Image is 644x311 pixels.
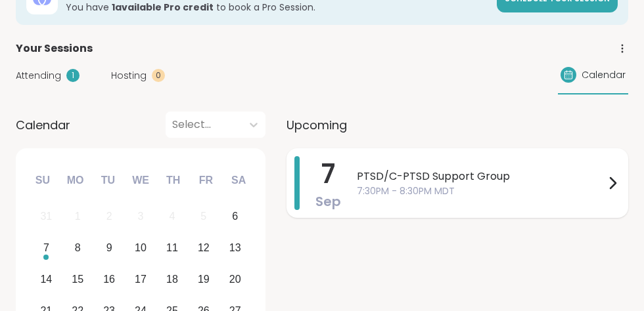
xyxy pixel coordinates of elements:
[166,239,178,257] div: 11
[126,166,155,195] div: We
[189,203,218,231] div: Not available Friday, September 5th, 2025
[221,234,249,262] div: Choose Saturday, September 13th, 2025
[72,270,83,288] div: 15
[64,266,92,294] div: Choose Monday, September 15th, 2025
[221,266,249,294] div: Choose Saturday, September 20th, 2025
[135,239,147,257] div: 10
[159,166,188,195] div: Th
[95,266,124,294] div: Choose Tuesday, September 16th, 2025
[60,166,89,195] div: Mo
[158,203,187,231] div: Not available Thursday, September 4th, 2025
[232,207,238,225] div: 6
[106,239,112,257] div: 9
[152,69,165,82] div: 0
[66,1,489,14] h3: You have to book a Pro Session.
[16,116,70,134] span: Calendar
[111,69,147,83] span: Hosting
[229,239,241,257] div: 13
[75,207,81,225] div: 1
[357,184,605,198] span: 7:30PM - 8:30PM MDT
[16,41,93,56] span: Your Sessions
[198,270,210,288] div: 19
[93,166,122,195] div: Tu
[40,207,52,225] div: 31
[95,203,124,231] div: Not available Tuesday, September 2nd, 2025
[106,207,112,225] div: 2
[127,266,155,294] div: Choose Wednesday, September 17th, 2025
[95,234,124,262] div: Choose Tuesday, September 9th, 2025
[135,270,147,288] div: 17
[64,203,92,231] div: Not available Monday, September 1st, 2025
[189,266,218,294] div: Choose Friday, September 19th, 2025
[287,116,347,134] span: Upcoming
[169,207,175,225] div: 4
[43,239,49,257] div: 7
[158,266,187,294] div: Choose Thursday, September 18th, 2025
[191,166,220,195] div: Fr
[357,169,605,184] span: PTSD/C-PTSD Support Group
[582,68,626,82] span: Calendar
[189,234,218,262] div: Choose Friday, September 12th, 2025
[28,166,57,195] div: Su
[64,234,92,262] div: Choose Monday, September 8th, 2025
[103,270,115,288] div: 16
[32,234,60,262] div: Choose Sunday, September 7th, 2025
[158,234,187,262] div: Choose Thursday, September 11th, 2025
[16,69,61,83] span: Attending
[315,192,341,211] span: Sep
[66,69,80,82] div: 1
[200,207,206,225] div: 5
[221,203,249,231] div: Choose Saturday, September 6th, 2025
[40,270,52,288] div: 14
[75,239,81,257] div: 8
[224,166,253,195] div: Sa
[127,203,155,231] div: Not available Wednesday, September 3rd, 2025
[138,207,144,225] div: 3
[166,270,178,288] div: 18
[198,239,210,257] div: 12
[112,1,214,14] b: 1 available Pro credit
[127,234,155,262] div: Choose Wednesday, September 10th, 2025
[32,266,60,294] div: Choose Sunday, September 14th, 2025
[321,155,335,192] span: 7
[32,203,60,231] div: Not available Sunday, August 31st, 2025
[229,270,241,288] div: 20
